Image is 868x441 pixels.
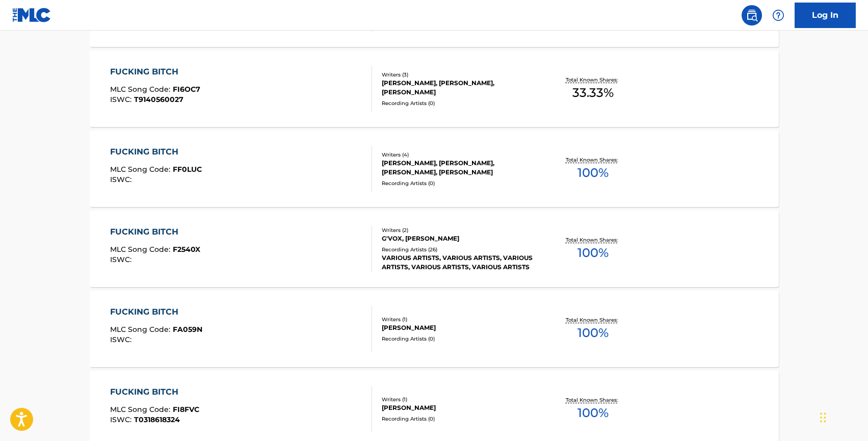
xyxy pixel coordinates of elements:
div: Recording Artists ( 26 ) [382,246,536,253]
p: Total Known Shares: [566,396,620,404]
div: FUCKING BITCH [110,386,199,398]
span: 33.33 % [572,84,614,102]
p: Total Known Shares: [566,316,620,324]
a: FUCKING BITCHMLC Song Code:FI6OC7ISWC:T9140560027Writers (3)[PERSON_NAME], [PERSON_NAME], [PERSON... [90,50,779,127]
span: FI8FVC [173,405,199,414]
span: 100 % [577,324,609,342]
span: MLC Song Code : [110,405,173,414]
div: Writers ( 1 ) [382,316,536,323]
div: Help [768,5,788,25]
p: Total Known Shares: [566,236,620,244]
span: FA059N [173,325,202,334]
div: Writers ( 2 ) [382,226,536,234]
div: [PERSON_NAME], [PERSON_NAME], [PERSON_NAME] [382,79,536,97]
span: MLC Song Code : [110,85,173,94]
div: Recording Artists ( 0 ) [382,179,536,187]
div: FUCKING BITCH [110,146,202,158]
div: [PERSON_NAME] [382,323,536,332]
a: Public Search [742,5,762,25]
img: MLC Logo [12,8,51,22]
img: search [746,9,758,21]
span: 100 % [577,244,609,262]
div: FUCKING BITCH [110,66,200,78]
div: VARIOUS ARTISTS, VARIOUS ARTISTS, VARIOUS ARTISTS, VARIOUS ARTISTS, VARIOUS ARTISTS [382,253,536,272]
div: Writers ( 4 ) [382,151,536,159]
a: FUCKING BITCHMLC Song Code:F2540XISWC:Writers (2)G'VOX, [PERSON_NAME]Recording Artists (26)VARIOU... [90,211,779,287]
span: 100 % [577,164,609,182]
div: Widget chat [817,392,868,441]
span: MLC Song Code : [110,245,173,254]
p: Total Known Shares: [566,76,620,84]
iframe: Chat Widget [817,392,868,441]
span: MLC Song Code : [110,325,173,334]
span: ISWC : [110,175,134,184]
div: Writers ( 1 ) [382,396,536,403]
span: F2540X [173,245,200,254]
img: help [772,9,784,21]
div: Recording Artists ( 0 ) [382,99,536,107]
a: Log In [795,3,856,28]
a: FUCKING BITCHMLC Song Code:FF0LUCISWC:Writers (4)[PERSON_NAME], [PERSON_NAME], [PERSON_NAME], [PE... [90,131,779,207]
div: [PERSON_NAME] [382,403,536,412]
span: FF0LUC [173,165,202,174]
p: Total Known Shares: [566,156,620,164]
span: ISWC : [110,95,134,104]
span: T9140560027 [134,95,183,104]
a: FUCKING BITCHMLC Song Code:FA059NISWC:Writers (1)[PERSON_NAME]Recording Artists (0)Total Known Sh... [90,291,779,367]
span: ISWC : [110,335,134,344]
span: 100 % [577,404,609,422]
span: MLC Song Code : [110,165,173,174]
span: T0318618324 [134,415,180,424]
div: Trascina [820,402,826,433]
div: Writers ( 3 ) [382,71,536,79]
span: FI6OC7 [173,85,200,94]
span: ISWC : [110,415,134,424]
div: G'VOX, [PERSON_NAME] [382,234,536,243]
div: Recording Artists ( 0 ) [382,335,536,343]
div: FUCKING BITCH [110,226,200,238]
span: ISWC : [110,255,134,264]
div: Recording Artists ( 0 ) [382,415,536,423]
div: FUCKING BITCH [110,306,202,318]
div: [PERSON_NAME], [PERSON_NAME], [PERSON_NAME], [PERSON_NAME] [382,159,536,177]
